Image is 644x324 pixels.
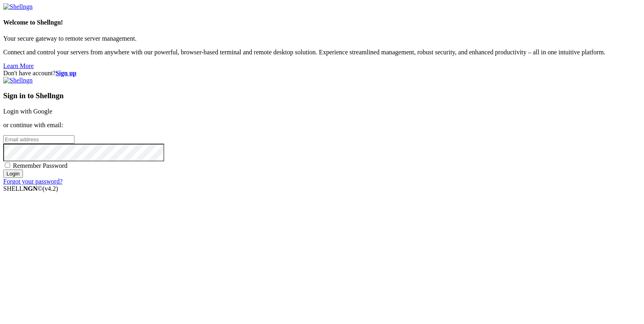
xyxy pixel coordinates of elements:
[3,77,33,84] img: Shellngn
[3,3,33,10] img: Shellngn
[5,163,10,168] input: Remember Password
[3,70,641,77] div: Don't have account?
[13,162,68,169] span: Remember Password
[3,62,34,69] a: Learn More
[43,185,58,192] span: 4.2.0
[3,185,58,192] span: SHELL ©
[3,169,23,178] input: Login
[3,135,74,144] input: Email address
[3,49,641,56] p: Connect and control your servers from anywhere with our powerful, browser-based terminal and remo...
[3,91,641,100] h3: Sign in to Shellngn
[3,178,62,185] a: Forgot your password?
[56,70,76,76] a: Sign up
[23,185,38,192] b: NGN
[3,19,641,26] h4: Welcome to Shellngn!
[3,122,641,129] p: or continue with email:
[3,35,641,42] p: Your secure gateway to remote server management.
[3,108,52,115] a: Login with Google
